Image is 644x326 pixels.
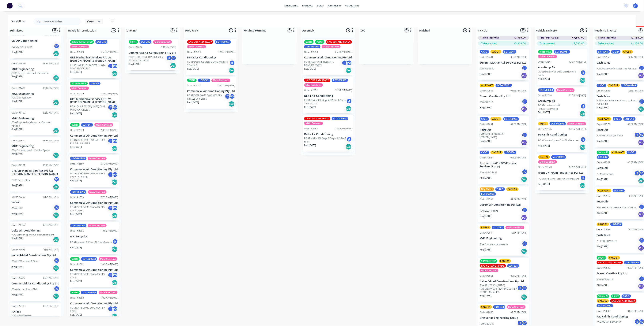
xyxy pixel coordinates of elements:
div: Del [580,111,586,117]
div: ALLEYWAY [480,84,494,87]
div: Del [229,101,235,107]
p: MGC Engineering [12,145,59,148]
div: Order #2576 [597,123,610,126]
p: PO #NOTRE DAME DWG-M04 REV P2 LVL 2 EA & REL [70,172,108,179]
div: Bag FiltersC-O-DCAGE 25LOT-#00968Order #256801:02 PM [DATE]Dalkim Air Conditioning Pty LtdPO #J.B... [478,186,529,222]
div: Order #146207:07 AM [DATE]SM Air Conditioning[GEOGRAPHIC_DATA]POReq.[DATE]Del [10,32,61,58]
div: Main Contract [567,122,586,125]
div: LOT-#00964 [496,84,512,87]
div: jT [229,60,235,66]
div: LOT-207 [597,155,609,159]
p: PO #Anaconda electrical - top hat cover [597,67,638,70]
div: ALLEYWAY [597,117,611,121]
p: PO #MAC SPORTS FIELD SITE MEASURE [DATE] [304,60,342,67]
div: C-O-D [613,117,622,121]
p: PO #FRESH WATER APPTS [597,134,623,137]
p: Commercial Air Conditioning Pty Ltd [187,90,235,93]
p: Req. [DATE] [70,112,82,115]
div: 12:57 PM [DATE] [569,165,586,169]
div: Main Contract [304,122,323,125]
p: Req. [DATE] [70,70,82,74]
div: ALLEYWAYLOT-#00964Order #258503:46 PM [DATE]Brazen Creative Pty LtdPO #P.O PHPjTReq.[DATE]PU [478,82,529,114]
div: jT [346,136,352,142]
div: LOT-220 [504,151,516,154]
div: LAG CUT AND READYLOT-#00977Main ContractOrder #265412:56 PM [DATE]Delta Air ConditioningPO #Penri... [186,39,237,75]
a: dashboard [283,3,301,9]
p: PO #Cochlear Level 1 Flexible Spaces [12,149,50,152]
p: Accutemp Air [538,99,586,103]
div: Main Contract [187,45,206,48]
p: Req. [DATE] [12,152,23,155]
div: 50INT [304,40,314,44]
p: PO #SOAK [PERSON_NAME] DWG-M100 REV-C RUN C [70,63,108,70]
div: PO [171,55,176,61]
p: PO #Donnison st unit [STREET_ADDRESS] [538,104,580,110]
div: Order #2646 [538,127,552,131]
p: Req. [DATE] [129,62,140,66]
div: LOT-A005 [503,50,517,54]
div: Order #2585 [480,89,493,92]
div: Del [170,63,176,69]
p: Retro Air [480,128,528,132]
div: Del [521,176,527,182]
input: Search for orders... [43,18,81,25]
div: C-O-D [480,50,489,54]
div: jT [580,137,586,143]
div: Main Contract [94,123,113,127]
div: Order #2566 [597,89,610,92]
div: LAG CUT AND READY [304,117,330,120]
div: Del [53,128,59,134]
div: LOT-244 [81,123,93,127]
div: CAGE 1 [622,50,633,54]
p: Req. [DATE] [12,75,23,78]
div: 50INTLOT-245Main ContractOrder #267410:18 AM [DATE]Commercial Air Conditioning Pty LtdPO #NOTRE D... [127,39,178,70]
div: Order #1485 [12,62,25,65]
div: 50INT75INTLAG CUT AND READYLOT-#00990Main ContractOrder #265805:44 AM [DATE]Commercial Air Condit... [303,39,354,75]
p: Req. [DATE] [597,106,608,109]
div: jT [580,70,586,76]
div: 38MM VAPAR STOP [70,40,94,44]
div: Order #2679 [70,92,84,95]
div: jT [522,65,528,71]
div: PU [521,139,527,146]
div: 3 pcs @ F2 [538,50,552,54]
div: LOT-248 [95,40,108,44]
div: jT [522,99,528,104]
div: Order #2201 [12,164,25,167]
p: [PERSON_NAME] Industries Pty Ltd [538,171,586,174]
p: PO #Penrith RSL Stage 2 Dwg-m02-Rev 7 run c [304,137,346,143]
div: C-O-DCAGE 21LOT-220Order #256407:05 AM [DATE]Premier HVAC NSW (Premier Services Group)PO #HNPO-19... [478,149,529,184]
div: Main Contract [538,160,557,164]
div: LOT-#00963 [621,84,638,87]
p: Req. [DATE] [597,139,608,143]
div: 12:56 PM [DATE] [218,50,235,54]
div: jT [225,94,230,99]
p: PO #Rheem Foam Booth Relocation [12,71,49,75]
div: 07:24 AM [DATE] [101,162,118,165]
div: Order #1705 [12,111,25,115]
div: ALLEYWAY [611,151,625,154]
div: 12:54 PM [DATE] [335,89,352,92]
p: Commercial Air Conditioning Pty Ltd [129,51,176,54]
div: C-O-D [611,50,621,54]
div: 03:46 PM [DATE] [511,89,528,92]
div: Main Contract [70,87,89,90]
div: Order #2680 [70,50,84,54]
p: Req. [DATE] [480,176,491,180]
span: JT [635,4,637,7]
div: 50 VAPASTOP [70,82,88,85]
div: LAG CUT AND READY [187,40,213,44]
div: C-O-DCAGE 1LOT-#00993Order #263104:56 AM [DATE]Retro AirPO #[STREET_ADDRESS][PERSON_NAME]jTReq.[D... [478,116,529,147]
div: Del [112,179,118,185]
div: Main Contract [538,55,557,58]
div: 05:17 AM [DATE] [43,111,59,115]
div: 50 VAPASTOPLot-247Main ContractOrder #267905:41 AM [DATE]GRE Mechanical Services P/L t/a [PERSON_... [69,80,119,120]
div: Order #2640 [538,94,552,97]
div: CAGE 1 [491,117,502,121]
p: MGC Engineering [12,68,59,71]
div: Order #2631 [480,123,493,126]
div: 05:41 AM [DATE] [101,92,118,95]
p: PO #P.O PHP [480,101,493,104]
div: Del [53,184,59,190]
p: Req. [DATE] [304,144,316,147]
